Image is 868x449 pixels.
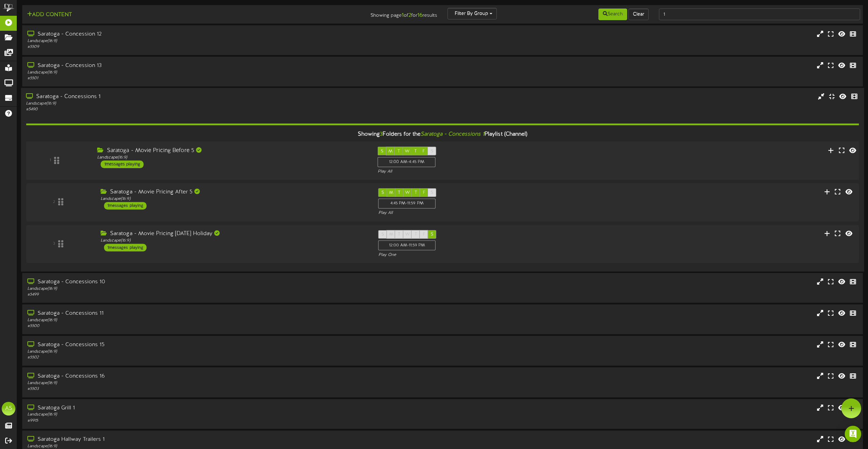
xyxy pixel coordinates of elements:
[431,191,433,195] span: S
[378,157,436,167] div: 12:00 AM - 4:45 PM
[27,292,367,298] div: # 5499
[27,310,367,317] div: Saratoga - Concessions 11
[381,191,384,195] span: S
[378,169,578,175] div: Play All
[302,8,443,19] div: Showing page of for results
[448,8,497,19] button: Filter By Group
[21,127,864,142] div: Showing Folders for the Playlist (Channel)
[423,149,425,154] span: F
[27,380,367,386] div: Landscape ( 16:9 )
[27,76,367,81] div: # 5501
[101,161,144,168] div: 1 messages playing
[97,155,367,161] div: Landscape ( 16:9 )
[27,418,367,424] div: # 9915
[25,11,74,19] button: Add Content
[629,9,649,20] button: Clear
[402,12,404,18] strong: 1
[389,232,393,237] span: M
[101,238,368,244] div: Landscape ( 16:9 )
[27,341,367,349] div: Saratoga - Concessions 15
[101,189,368,196] div: Saratoga - Movie Pricing After 5
[378,252,576,258] div: Play One
[27,70,367,76] div: Landscape ( 16:9 )
[27,386,367,392] div: # 5503
[26,93,367,101] div: Saratoga - Concessions 1
[659,9,860,20] input: -- Search Playlists by Name --
[381,149,383,154] span: S
[378,210,576,216] div: Play All
[97,147,367,155] div: Saratoga - Movie Pricing Before 5
[104,244,146,251] div: 1 messages playing
[27,355,367,360] div: # 5502
[27,317,367,323] div: Landscape ( 16:9 )
[423,191,425,195] span: F
[27,30,367,38] div: Saratoga - Concession 12
[405,191,410,195] span: W
[104,202,146,210] div: 1 messages playing
[27,62,367,70] div: Saratoga - Concession 13
[27,349,367,355] div: Landscape ( 16:9 )
[2,402,15,416] div: AS
[380,131,383,137] span: 3
[415,191,417,195] span: T
[101,196,368,202] div: Landscape ( 16:9 )
[101,230,368,238] div: Saratoga - Movie Pricing [DATE] Holiday
[27,286,367,292] div: Landscape ( 16:9 )
[27,412,367,418] div: Landscape ( 16:9 )
[398,149,400,154] span: T
[26,101,367,107] div: Landscape ( 16:9 )
[381,232,384,237] span: S
[27,323,367,329] div: # 5500
[27,372,367,380] div: Saratoga - Concessions 16
[378,199,436,209] div: 4:45 PM - 11:59 PM
[27,44,367,50] div: # 5509
[431,149,433,154] span: S
[414,149,417,154] span: T
[417,12,423,18] strong: 16
[398,232,400,237] span: T
[388,149,392,154] span: M
[431,232,433,237] span: S
[420,131,485,137] i: Saratoga - Concessions 1
[26,107,367,113] div: # 5490
[398,191,400,195] span: T
[27,38,367,44] div: Landscape ( 16:9 )
[389,191,393,195] span: M
[409,12,411,18] strong: 2
[27,278,367,286] div: Saratoga - Concessions 10
[405,149,410,154] span: W
[27,436,367,444] div: Saratoga Hallway Trailers 1
[27,404,367,412] div: Saratoga Grill 1
[845,426,861,442] div: Open Intercom Messenger
[598,9,627,20] button: Search
[423,232,425,237] span: F
[378,240,436,250] div: 12:00 AM - 11:59 PM
[405,232,410,237] span: W
[415,232,417,237] span: T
